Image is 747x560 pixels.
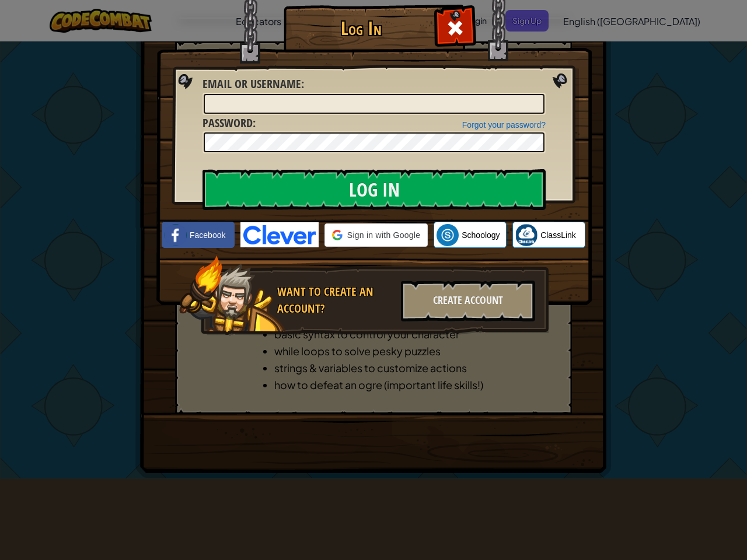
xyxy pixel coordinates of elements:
h1: Log In [287,18,435,38]
input: Log In [203,169,546,210]
a: Forgot your password? [462,120,546,129]
label: : [203,76,304,93]
span: Facebook [190,229,225,241]
div: Sign in with Google [324,223,428,247]
span: Schoology [462,229,500,241]
span: Sign in with Google [347,229,420,241]
img: clever-logo-blue.png [240,222,319,247]
label: : [203,115,256,132]
span: Password [203,115,253,131]
img: classlink-logo-small.png [515,224,537,246]
img: schoology.png [437,224,459,246]
div: Create Account [401,281,535,321]
span: ClassLink [540,229,576,241]
div: Want to create an account? [277,283,394,317]
img: facebook_small.png [165,224,187,246]
span: Email or Username [203,76,301,92]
